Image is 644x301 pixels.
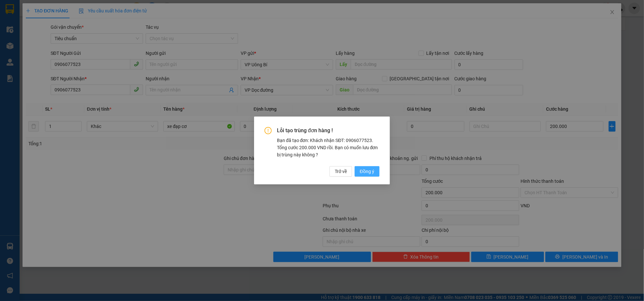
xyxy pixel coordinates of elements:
span: exclamation-circle [265,127,272,134]
span: Lỗi tạo trùng đơn hàng ! [277,127,379,134]
button: Đồng ý [355,166,379,177]
div: Bạn đã tạo đơn: Khách nhận SĐT: 0906077523. Tổng cước 200.000 VND rồi. Bạn có muốn lưu đơn bị trù... [277,137,379,158]
span: Đồng ý [360,168,374,175]
span: Trở về [335,168,347,175]
button: Trở về [330,166,352,177]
